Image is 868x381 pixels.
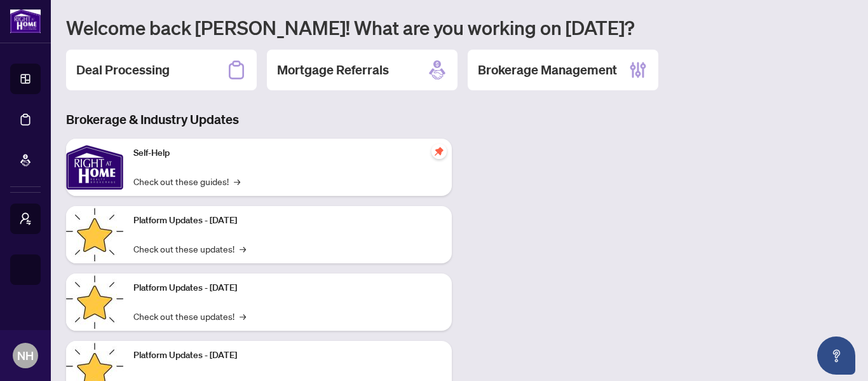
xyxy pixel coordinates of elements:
[133,309,246,323] a: Check out these updates!→
[17,347,34,364] span: NH
[133,281,442,295] p: Platform Updates - [DATE]
[133,242,246,256] a: Check out these updates!→
[66,206,123,263] img: Platform Updates - July 21, 2025
[234,174,240,188] span: →
[19,212,32,225] span: user-switch
[10,10,41,33] img: logo
[66,15,853,39] h1: Welcome back [PERSON_NAME]! What are you working on [DATE]?
[133,214,442,228] p: Platform Updates - [DATE]
[478,61,617,79] h2: Brokerage Management
[133,174,240,188] a: Check out these guides!→
[66,274,123,331] img: Platform Updates - July 8, 2025
[66,139,123,196] img: Self-Help
[240,242,246,256] span: →
[66,111,452,128] h3: Brokerage & Industry Updates
[240,309,246,323] span: →
[133,146,442,160] p: Self-Help
[817,336,855,375] button: Open asap
[277,61,389,79] h2: Mortgage Referrals
[133,349,442,363] p: Platform Updates - [DATE]
[431,144,447,159] span: pushpin
[76,61,170,79] h2: Deal Processing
